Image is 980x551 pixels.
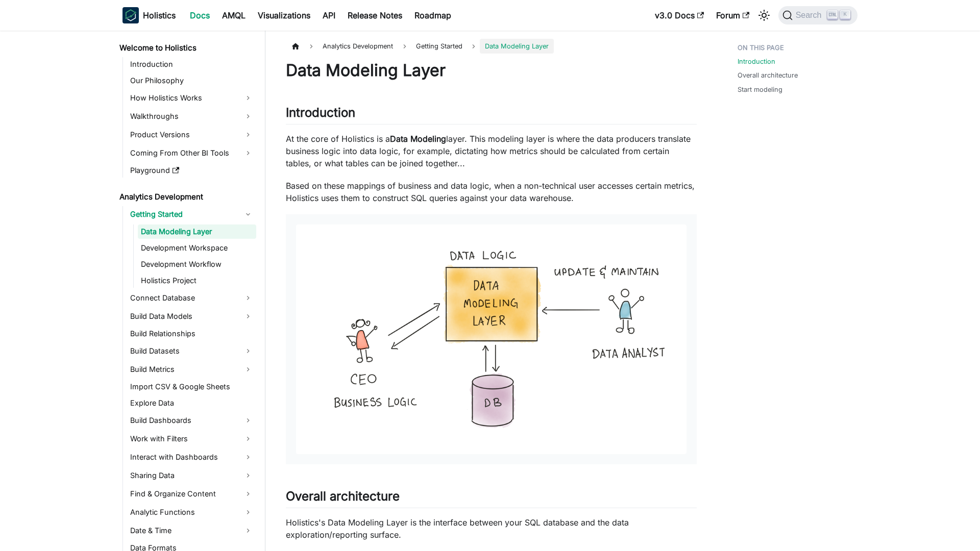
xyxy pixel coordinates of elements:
a: Explore Data [127,396,256,410]
strong: Data Modeling [390,134,446,144]
a: Analytic Functions [127,504,256,520]
a: Forum [710,7,755,23]
p: At the core of Holistics is a layer. This modeling layer is where the data producers translate bu... [286,133,697,169]
img: Holistics [122,7,139,23]
span: Data Modeling Layer [480,39,554,54]
kbd: K [840,10,850,19]
span: Getting Started [411,39,468,54]
a: Product Versions [127,127,256,143]
button: Search (Ctrl+K) [778,6,857,24]
a: Build Datasets [127,343,256,359]
a: Coming From Other BI Tools [127,145,256,161]
a: Development Workflow [138,257,256,271]
span: Search [793,11,828,20]
a: Date & Time [127,522,256,539]
a: Visualizations [252,7,316,23]
a: Docs [184,7,216,23]
a: Getting Started [127,206,256,222]
img: Data Modeling Layer [296,224,687,454]
a: Welcome to Holistics [116,41,256,55]
a: Build Dashboards [127,412,256,429]
h2: Introduction [286,105,697,124]
a: AMQL [216,7,252,23]
a: Roadmap [408,7,457,23]
a: Analytics Development [116,190,256,204]
a: Connect Database [127,290,256,306]
button: Switch between dark and light mode (currently light mode) [756,7,772,23]
a: Overall architecture [738,70,798,80]
a: How Holistics Works [127,90,256,106]
a: Walkthroughs [127,108,256,124]
a: Development Workspace [138,241,256,255]
nav: Breadcrumbs [286,39,697,54]
a: API [316,7,341,23]
p: Holistics's Data Modeling Layer is the interface between your SQL database and the data explorati... [286,516,697,541]
a: Release Notes [341,7,408,23]
b: Holistics [143,9,176,21]
a: Data Modeling Layer [138,224,256,239]
a: v3.0 Docs [649,7,710,23]
nav: Docs sidebar [112,31,265,551]
a: Home page [286,39,305,54]
a: Holistics Project [138,273,256,288]
a: Work with Filters [127,431,256,447]
a: Sharing Data [127,467,256,484]
a: HolisticsHolistics [122,7,176,23]
h2: Overall architecture [286,489,697,508]
a: Build Relationships [127,327,256,341]
p: Based on these mappings of business and data logic, when a non-technical user accesses certain me... [286,180,697,204]
a: Introduction [127,57,256,71]
a: Build Metrics [127,361,256,378]
a: Our Philosophy [127,73,256,88]
a: Introduction [738,57,775,66]
h1: Data Modeling Layer [286,60,697,81]
a: Playground [127,163,256,178]
a: Start modeling [738,85,782,94]
a: Find & Organize Content [127,486,256,502]
a: Import CSV & Google Sheets [127,380,256,394]
a: Build Data Models [127,308,256,324]
span: Analytics Development [317,39,398,54]
a: Interact with Dashboards [127,449,256,465]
